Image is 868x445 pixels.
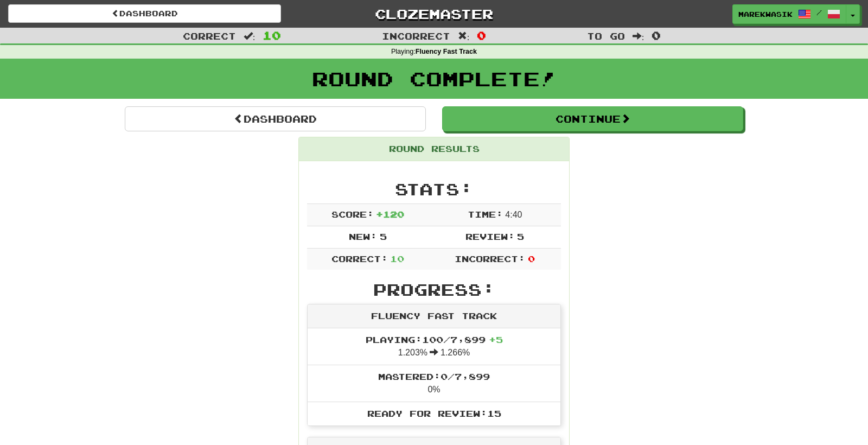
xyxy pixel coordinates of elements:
span: Score: [331,209,374,219]
button: Continue [442,106,743,131]
span: : [633,31,644,41]
span: 5 [380,231,387,241]
div: Round Results [299,137,569,161]
h2: Stats: [307,180,561,198]
span: 0 [528,253,535,264]
span: Correct [183,30,236,41]
span: : [458,31,470,41]
span: Time: [468,209,503,219]
span: : [244,31,256,41]
span: 4 : 40 [505,210,522,219]
span: Mastered: 0 / 7,899 [378,371,490,382]
strong: Fluency Fast Track [416,48,477,55]
span: Incorrect: [455,253,525,264]
span: Ready for Review: 15 [367,408,501,418]
li: 1.203% 1.266% [308,328,560,365]
span: 10 [390,253,404,264]
span: 5 [517,231,524,241]
span: Review: [465,231,515,241]
a: Dashboard [125,106,426,131]
span: Incorrect [382,30,450,41]
span: 0 [652,29,661,42]
span: Correct: [331,253,388,264]
span: 0 [477,29,486,42]
span: MarekWasik [738,9,793,19]
h2: Progress: [307,281,561,298]
a: Dashboard [8,4,281,23]
span: Playing: 100 / 7,899 [366,334,503,345]
span: + 5 [489,334,503,345]
span: / [816,9,822,16]
li: 0% [308,365,560,402]
a: MarekWasik / [732,4,846,24]
span: + 120 [376,209,404,219]
span: To go [587,30,625,41]
h1: Round Complete! [4,68,864,90]
span: 10 [263,29,281,42]
span: New: [349,231,377,241]
div: Fluency Fast Track [308,304,560,328]
a: Clozemaster [297,4,570,23]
